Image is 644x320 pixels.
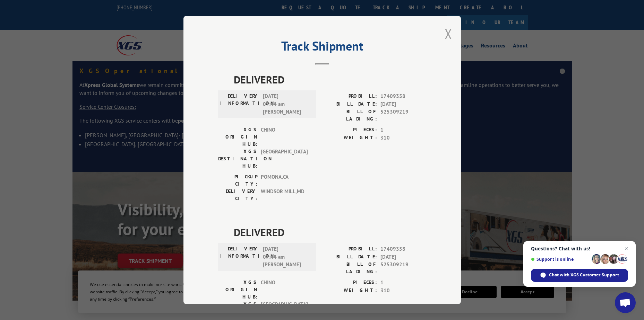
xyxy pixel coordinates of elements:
button: Close modal [445,25,452,43]
span: DELIVERED [234,224,426,240]
span: Chat with XGS Customer Support [531,269,628,282]
span: 525309219 [380,108,426,123]
span: Support is online [531,257,589,262]
label: PROBILL: [322,92,377,100]
label: PIECES: [322,126,377,134]
span: [DATE] [380,100,426,108]
span: 17409358 [380,92,426,100]
span: Questions? Chat with us! [531,246,628,251]
span: WINDSOR MILL , MD [261,188,308,202]
label: XGS ORIGIN HUB: [218,126,257,148]
label: BILL OF LADING: [322,261,377,275]
label: DELIVERY INFORMATION: [220,245,259,269]
span: 1 [380,126,426,134]
a: Open chat [615,292,636,313]
label: DELIVERY CITY: [218,188,257,202]
span: 310 [380,134,426,142]
span: DELIVERED [234,72,426,87]
span: [DATE] [380,253,426,261]
span: 310 [380,287,426,295]
label: XGS ORIGIN HUB: [218,279,257,301]
span: [DATE] 07:44 am [PERSON_NAME] [263,92,310,116]
label: WEIGHT: [322,287,377,295]
label: BILL OF LADING: [322,108,377,123]
span: CHINO [261,126,308,148]
label: DELIVERY INFORMATION: [220,92,259,116]
span: 525309219 [380,261,426,275]
span: [GEOGRAPHIC_DATA] [261,148,308,170]
span: CHINO [261,279,308,301]
span: [DATE] 07:44 am [PERSON_NAME] [263,245,310,269]
span: POMONA , CA [261,173,308,188]
label: BILL DATE: [322,100,377,108]
h2: Track Shipment [218,41,426,54]
label: PROBILL: [322,245,377,253]
label: XGS DESTINATION HUB: [218,148,257,170]
label: PIECES: [322,279,377,287]
span: Chat with XGS Customer Support [549,272,619,278]
span: 17409358 [380,245,426,253]
label: WEIGHT: [322,134,377,142]
label: PICKUP CITY: [218,173,257,188]
span: 1 [380,279,426,287]
label: BILL DATE: [322,253,377,261]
